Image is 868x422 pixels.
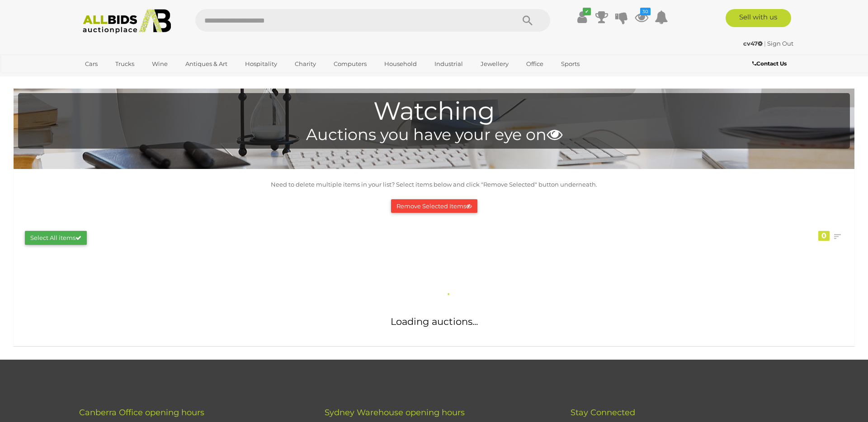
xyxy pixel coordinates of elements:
[429,56,469,71] a: Industrial
[325,408,465,417] span: Sydney Warehouse opening hours
[555,56,585,71] a: Sports
[79,71,155,86] a: [GEOGRAPHIC_DATA]
[575,9,589,25] a: ✔
[571,408,635,417] span: Stay Connected
[640,8,651,15] i: 30
[23,126,845,144] h4: Auctions you have your eye on
[146,56,174,71] a: Wine
[79,56,104,71] a: Cars
[752,60,787,67] b: Contact Us
[391,199,477,213] button: Remove Selected Items
[328,56,373,71] a: Computers
[391,316,478,327] span: Loading auctions...
[818,231,830,241] div: 0
[743,40,763,47] strong: cv47
[752,59,789,69] a: Contact Us
[239,56,283,71] a: Hospitality
[764,40,766,47] span: |
[23,98,845,125] h1: Watching
[505,9,550,32] button: Search
[726,9,791,27] a: Sell with us
[475,56,514,71] a: Jewellery
[767,40,793,47] a: Sign Out
[635,9,648,25] a: 30
[743,40,764,47] a: cv47
[18,179,850,190] p: Need to delete multiple items in your list? Select items below and click "Remove Selected" button...
[78,9,176,34] img: Allbids.com.au
[25,231,87,245] button: Select All items
[583,8,591,15] i: ✔
[289,56,322,71] a: Charity
[109,56,140,71] a: Trucks
[179,56,233,71] a: Antiques & Art
[378,56,423,71] a: Household
[79,408,204,417] span: Canberra Office opening hours
[520,56,549,71] a: Office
